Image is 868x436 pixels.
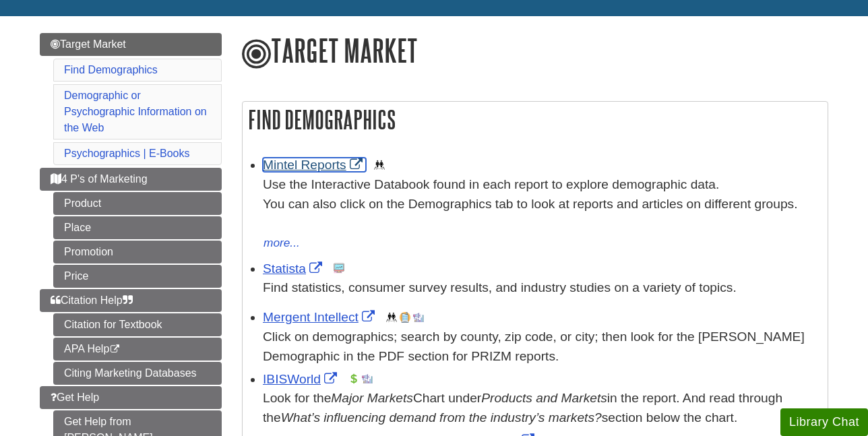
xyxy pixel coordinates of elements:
[40,168,222,191] a: 4 P's of Marketing
[40,386,222,409] a: Get Help
[374,160,385,170] img: Demographics
[64,90,207,133] a: Demographic or Psychographic Information on the Web
[334,263,344,274] img: Statistics
[386,312,397,323] img: Demographics
[53,313,222,336] a: Citation for Textbook
[51,38,126,50] span: Target Market
[362,373,373,384] img: Industry Report
[40,33,222,56] a: Target Market
[400,312,410,323] img: Company Information
[263,158,366,172] a: Link opens in new window
[40,289,222,312] a: Citation Help
[263,234,301,253] button: more...
[51,173,148,185] span: 4 P's of Marketing
[243,102,828,137] h2: Find Demographics
[780,408,868,436] button: Library Chat
[263,175,821,233] div: Use the Interactive Databook found in each report to explore demographic data. You can also click...
[64,64,158,75] a: Find Demographics
[263,328,821,367] div: Click on demographics; search by county, zip code, or city; then look for the [PERSON_NAME] Demog...
[348,373,359,384] img: Financial Report
[263,310,378,324] a: Link opens in new window
[281,410,602,425] i: What’s influencing demand from the industry’s markets?
[53,338,222,361] a: APA Help
[263,372,340,386] a: Link opens in new window
[64,148,189,159] a: Psychographics | E-Books
[53,216,222,239] a: Place
[53,192,222,215] a: Product
[51,392,99,403] span: Get Help
[53,362,222,385] a: Citing Marketing Databases
[481,391,607,405] i: Products and Markets
[53,265,222,288] a: Price
[53,241,222,263] a: Promotion
[109,345,121,354] i: This link opens in a new window
[263,389,821,428] div: Look for the Chart under in the report. And read through the section below the chart.
[263,261,325,276] a: Link opens in new window
[413,312,424,323] img: Industry Report
[263,278,821,298] p: Find statistics, consumer survey results, and industry studies on a variety of topics.
[242,33,828,71] h1: Target Market
[331,391,413,405] i: Major Markets
[51,294,133,306] span: Citation Help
